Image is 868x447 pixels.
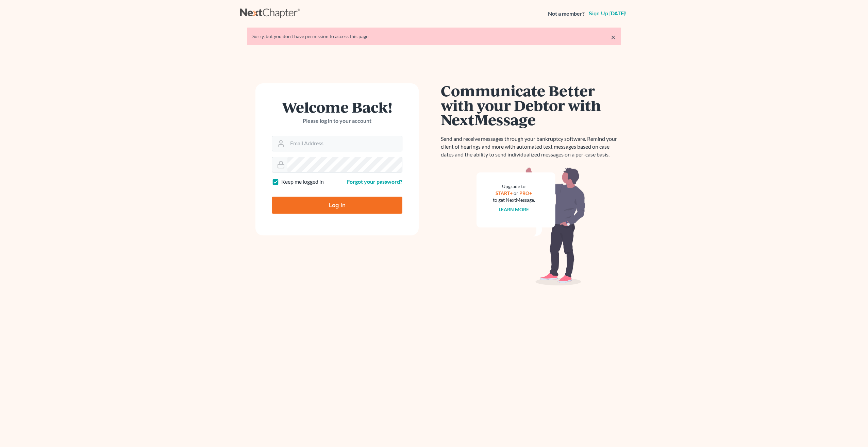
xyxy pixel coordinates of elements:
strong: Not a member? [548,10,585,18]
div: Sorry, but you don't have permission to access this page [252,33,616,40]
a: Sign up [DATE]! [587,11,628,16]
input: Email Address [287,136,402,151]
h1: Welcome Back! [272,100,402,114]
a: START+ [496,190,513,196]
img: nextmessage_bg-59042aed3d76b12b5cd301f8e5b87938c9018125f34e5fa2b7a6b67550977c72.svg [477,167,585,286]
a: PRO+ [520,190,532,196]
p: Please log in to your account [272,117,402,125]
p: Send and receive messages through your bankruptcy software. Remind your client of hearings and mo... [441,135,621,159]
div: Upgrade to [493,183,535,190]
label: Keep me logged in [281,178,324,186]
span: or [514,190,519,196]
input: Log In [272,197,402,214]
a: × [611,33,616,41]
a: Forgot your password? [347,178,402,185]
a: Learn more [499,206,529,212]
div: to get NextMessage. [493,197,535,203]
h1: Communicate Better with your Debtor with NextMessage [441,83,621,127]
